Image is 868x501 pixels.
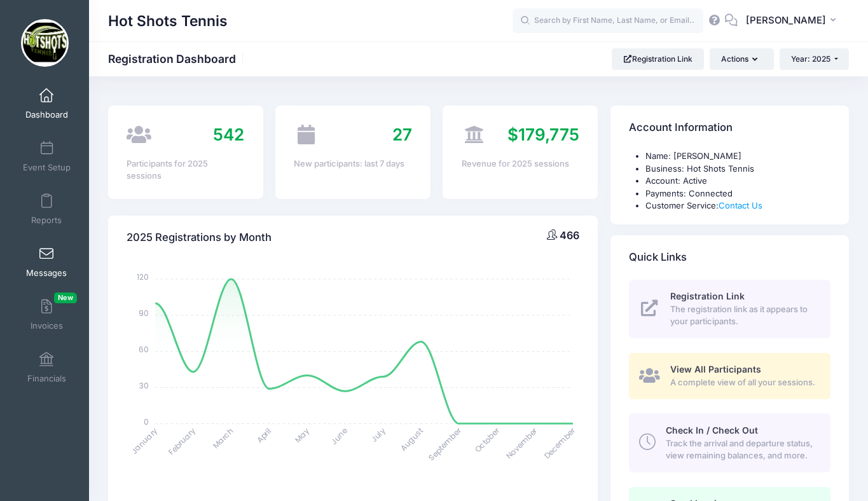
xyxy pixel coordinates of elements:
span: Reports [31,215,62,226]
a: Dashboard [17,81,77,126]
span: A complete view of all your sessions. [670,376,816,389]
li: Customer Service: [645,200,830,212]
span: [PERSON_NAME] [746,13,826,27]
span: New [54,292,77,303]
a: Event Setup [17,134,77,179]
input: Search by First Name, Last Name, or Email... [513,8,703,34]
a: Registration Link The registration link as it appears to your participants. [629,280,830,338]
tspan: December [542,425,578,461]
li: Name: [PERSON_NAME] [645,150,830,163]
span: View All Participants [670,364,761,374]
li: Account: Active [645,175,830,188]
a: Check In / Check Out Track the arrival and departure status, view remaining balances, and more. [629,413,830,472]
tspan: 30 [140,380,149,390]
tspan: June [329,425,350,446]
h1: Hot Shots Tennis [108,6,228,36]
tspan: November [504,425,541,461]
a: Reports [17,187,77,231]
a: Registration Link [612,48,704,70]
div: New participants: last 7 days [294,158,411,170]
tspan: 60 [139,344,149,355]
tspan: April [254,425,273,444]
span: Registration Link [670,291,745,301]
tspan: October [472,425,502,455]
button: Year: 2025 [780,48,849,70]
span: Invoices [31,320,63,331]
a: InvoicesNew [17,292,77,337]
span: 542 [213,125,244,144]
a: View All Participants A complete view of all your sessions. [629,353,830,399]
span: Dashboard [25,109,68,120]
tspan: July [369,425,388,444]
div: Revenue for 2025 sessions [462,158,579,170]
span: $179,775 [507,125,579,144]
img: Hot Shots Tennis [21,19,69,67]
span: Year: 2025 [791,54,830,64]
span: Track the arrival and departure status, view remaining balances, and more. [666,437,816,462]
tspan: May [293,425,312,444]
tspan: March [210,425,236,451]
span: Financials [27,373,66,384]
li: Payments: Connected [645,188,830,200]
span: Check In / Check Out [666,425,758,436]
a: Messages [17,240,77,284]
tspan: January [129,425,160,456]
h4: Quick Links [629,239,687,275]
tspan: 90 [139,308,149,319]
li: Business: Hot Shots Tennis [645,163,830,175]
h4: 2025 Registrations by Month [127,219,272,256]
tspan: September [426,425,464,462]
tspan: 0 [144,416,149,427]
button: [PERSON_NAME] [738,6,849,36]
span: 466 [560,229,579,242]
span: Event Setup [23,162,71,173]
h4: Account Information [629,110,733,146]
tspan: February [167,425,198,456]
button: Actions [710,48,773,70]
span: The registration link as it appears to your participants. [670,303,816,328]
div: Participants for 2025 sessions [127,158,244,182]
tspan: August [398,425,425,453]
h1: Registration Dashboard [108,52,247,65]
a: Contact Us [719,200,762,210]
span: Messages [26,268,67,278]
tspan: 120 [137,271,149,282]
span: 27 [392,125,412,144]
a: Financials [17,345,77,390]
